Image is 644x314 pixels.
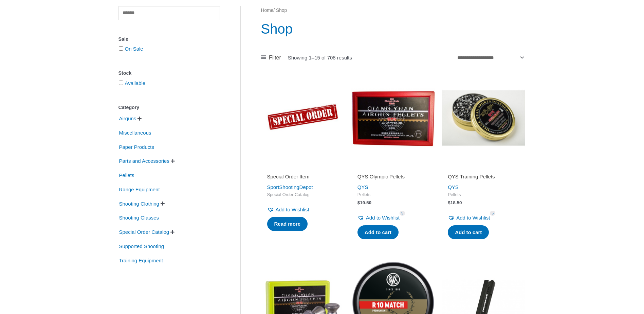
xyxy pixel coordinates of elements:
span: 5 [490,211,495,216]
h2: QYS Olympic Pellets [357,173,429,180]
a: QYS [357,184,368,190]
a: Parts and Accessories [118,158,170,163]
a: Special Order Catalog [118,229,170,234]
iframe: Customer reviews powered by Trustpilot [357,164,429,172]
a: QYS Training Pellets [448,173,519,182]
span: Shooting Clothing [118,198,160,210]
a: Add to cart: “QYS Olympic Pellets” [357,225,399,240]
span: 5 [400,211,405,216]
a: Filter [261,53,281,63]
div: Stock [118,68,220,78]
a: Paper Products [118,143,155,149]
select: Shop order [455,52,526,63]
span: $ [448,200,450,205]
span: Airguns [118,113,137,124]
span: Pellets [118,170,135,181]
a: QYS [448,184,459,190]
span: Range Equipment [118,184,161,195]
span: Paper Products [118,141,155,153]
span: Pellets [448,192,519,198]
a: Pellets [118,172,135,178]
a: Training Equipment [118,257,164,263]
img: QYS Training Pellets [442,76,525,160]
h1: Shop [261,19,526,38]
bdi: 18.50 [448,200,462,205]
a: Airguns [118,115,137,121]
span:  [171,159,175,163]
a: Add to cart: “QYS Training Pellets” [448,225,489,240]
bdi: 19.50 [357,200,371,205]
a: Add to Wishlist [357,213,400,223]
span:  [137,116,142,121]
span: Add to Wishlist [366,215,400,221]
h2: Special Order Item [267,173,338,180]
span: Special Order Catalog [118,226,170,238]
a: Shooting Clothing [118,200,160,206]
a: Add to Wishlist [267,205,309,214]
a: Range Equipment [118,186,161,192]
a: SportShootingDepot [267,184,313,190]
img: QYS Olympic Pellets [351,76,435,160]
p: Showing 1–15 of 708 results [288,55,352,60]
iframe: Customer reviews powered by Trustpilot [448,164,519,172]
nav: Breadcrumb [261,6,526,15]
span: Filter [269,53,281,63]
div: Category [118,103,220,112]
input: On Sale [119,46,123,51]
a: QYS Olympic Pellets [357,173,429,182]
span: $ [357,200,360,205]
span:  [161,201,165,206]
iframe: Customer reviews powered by Trustpilot [267,164,338,172]
a: Shooting Glasses [118,214,160,220]
a: Special Order Item [267,173,338,182]
a: Supported Shooting [118,243,165,249]
a: On Sale [125,46,143,52]
a: Home [261,8,274,13]
a: Available [125,80,146,86]
span: Shooting Glasses [118,212,160,224]
a: Add to Wishlist [448,213,490,223]
div: Sale [118,34,220,44]
span: Parts and Accessories [118,155,170,167]
span: Special Order Catalog [267,192,338,198]
span: Add to Wishlist [456,215,490,221]
h2: QYS Training Pellets [448,173,519,180]
span: Pellets [357,192,429,198]
input: Available [119,81,123,85]
a: Miscellaneous [118,129,152,135]
a: Read more about “Special Order Item” [267,217,308,231]
span:  [170,230,174,234]
img: Special Order Item [261,76,345,160]
span: Training Equipment [118,255,164,266]
span: Miscellaneous [118,127,152,139]
span: Supported Shooting [118,241,165,252]
span: Add to Wishlist [276,207,309,212]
